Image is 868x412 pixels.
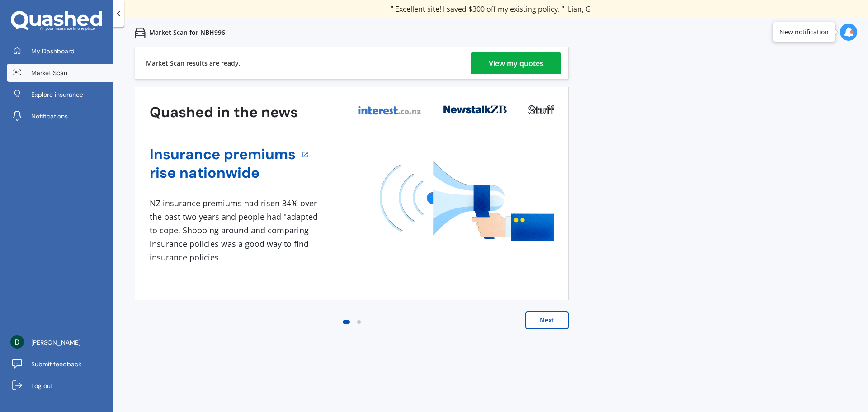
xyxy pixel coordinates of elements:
[31,112,68,121] span: Notifications
[31,47,75,56] span: My Dashboard
[31,381,53,390] span: Log out
[31,90,83,99] span: Explore insurance
[146,47,241,79] div: Market Scan results are ready.
[7,333,113,351] a: [PERSON_NAME]
[525,311,569,329] button: Next
[149,28,225,37] p: Market Scan for NBH996
[779,28,829,37] div: New notification
[7,64,113,82] a: Market Scan
[150,145,296,164] a: Insurance premiums
[489,52,543,74] div: View my quotes
[31,360,81,369] span: Submit feedback
[7,377,113,395] a: Log out
[150,103,298,122] h3: Quashed in the news
[7,85,113,104] a: Explore insurance
[7,355,113,373] a: Submit feedback
[31,68,67,77] span: Market Scan
[10,335,24,349] img: photo.jpg
[31,338,80,347] span: [PERSON_NAME]
[150,164,296,182] a: rise nationwide
[150,197,321,264] div: NZ insurance premiums had risen 34% over the past two years and people had "adapted to cope. Shop...
[7,42,113,60] a: My Dashboard
[380,161,554,241] img: media image
[7,107,113,125] a: Notifications
[135,27,146,38] img: car.f15378c7a67c060ca3f3.svg
[471,52,561,74] a: View my quotes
